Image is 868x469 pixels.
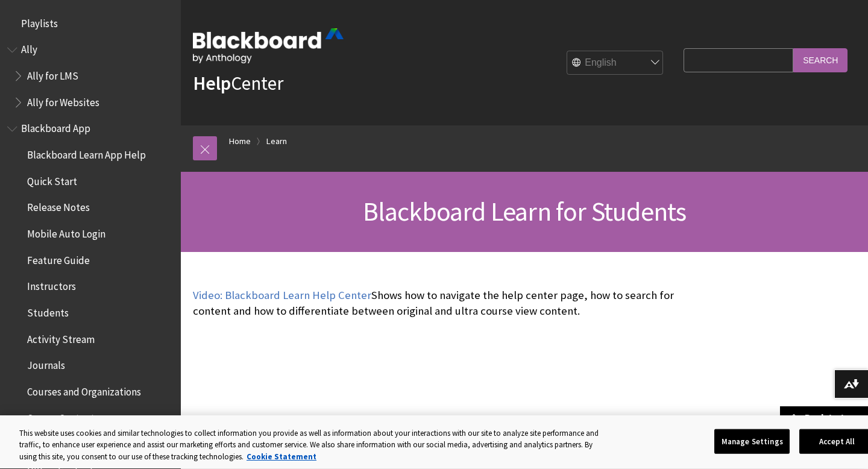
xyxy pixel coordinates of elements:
span: Ally for LMS [27,66,78,82]
span: Ally for Websites [27,92,99,109]
nav: Book outline for Playlists [7,13,174,34]
a: HelpCenter [193,71,283,95]
a: Learn [266,134,287,149]
button: Manage Settings [714,429,790,454]
img: Blackboard by Anthology [193,28,344,63]
span: Feature Guide [27,250,90,266]
span: Journals [27,356,65,372]
span: Students [27,303,69,319]
span: Activity Stream [27,329,95,345]
p: Shows how to navigate the help center page, how to search for content and how to differentiate be... [193,288,678,319]
span: Blackboard Learn for Students [363,195,687,228]
span: Blackboard App [21,119,90,135]
span: Courses and Organizations [27,382,141,398]
span: Ally [21,40,37,56]
a: Video: Blackboard Learn Help Center [193,288,371,303]
span: Blackboard Learn App Help [27,145,146,161]
input: Search [793,48,848,72]
a: Back to top [780,406,868,429]
a: Home [229,134,251,149]
span: Release Notes [27,198,90,214]
span: Mobile Auto Login [27,224,105,240]
span: Quick Start [27,171,77,187]
strong: Help [193,71,231,95]
select: Site Language Selector [567,51,664,75]
nav: Book outline for Anthology Ally Help [7,40,174,113]
div: This website uses cookies and similar technologies to collect information you provide as well as ... [19,427,608,463]
span: Instructors [27,277,76,293]
a: More information about your privacy, opens in a new tab [247,452,316,462]
span: Playlists [21,13,58,30]
span: Course Content [27,408,95,424]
